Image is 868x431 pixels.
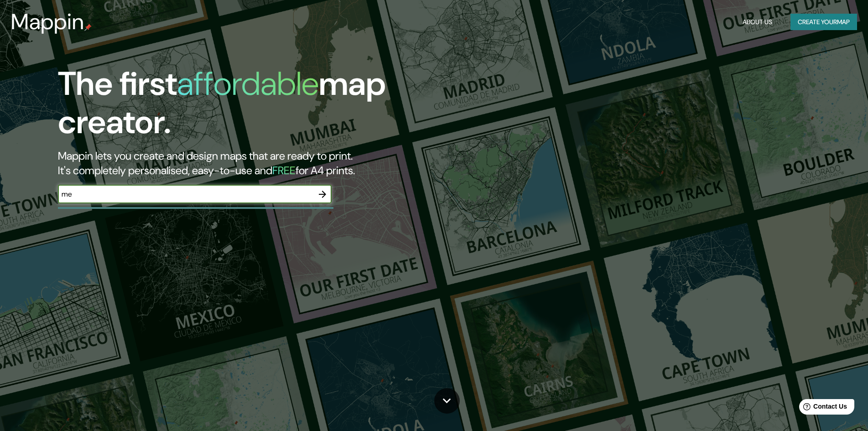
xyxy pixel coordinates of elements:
h3: Mappin [11,9,84,35]
h1: The first map creator. [58,65,492,149]
input: Choose your favourite place [58,189,313,199]
h1: affordable [177,62,319,105]
button: About Us [739,14,776,31]
h2: Mappin lets you create and design maps that are ready to print. It's completely personalised, eas... [58,149,492,178]
img: mappin-pin [84,24,92,31]
h5: FREE [272,163,296,177]
iframe: Help widget launcher [787,395,858,421]
button: Create yourmap [790,14,857,31]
